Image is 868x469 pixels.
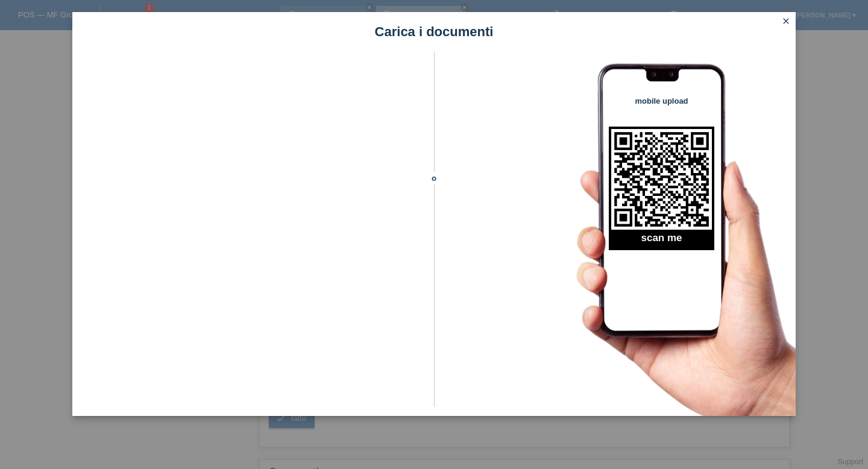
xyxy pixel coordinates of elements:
[609,96,714,105] h4: mobile upload
[781,16,791,26] i: close
[609,232,714,250] h2: scan me
[90,81,413,383] iframe: Upload
[72,24,796,39] h1: Carica i documenti
[413,172,455,184] span: o
[778,15,794,29] a: close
